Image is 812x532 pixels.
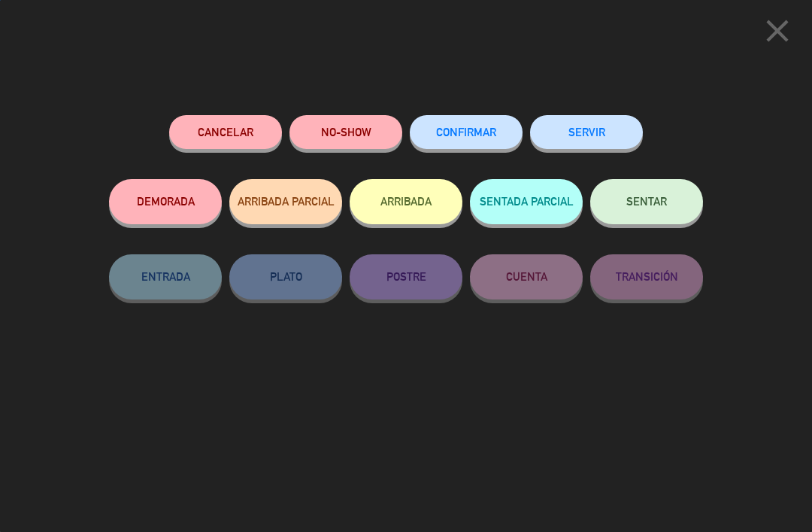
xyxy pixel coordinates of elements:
span: CONFIRMAR [436,126,496,138]
button: ENTRADA [109,254,222,299]
button: SENTADA PARCIAL [470,179,583,224]
button: DEMORADA [109,179,222,224]
button: CONFIRMAR [410,115,523,149]
button: ARRIBADA PARCIAL [229,179,342,224]
span: ARRIBADA PARCIAL [238,195,335,208]
span: SENTAR [626,195,667,208]
button: PLATO [229,254,342,299]
button: SENTAR [590,179,703,224]
button: close [754,11,801,56]
button: NO-SHOW [289,115,402,149]
button: TRANSICIÓN [590,254,703,299]
button: ARRIBADA [350,179,462,224]
button: Cancelar [169,115,282,149]
button: POSTRE [350,254,462,299]
button: SERVIR [530,115,643,149]
i: close [759,12,796,50]
button: CUENTA [470,254,583,299]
